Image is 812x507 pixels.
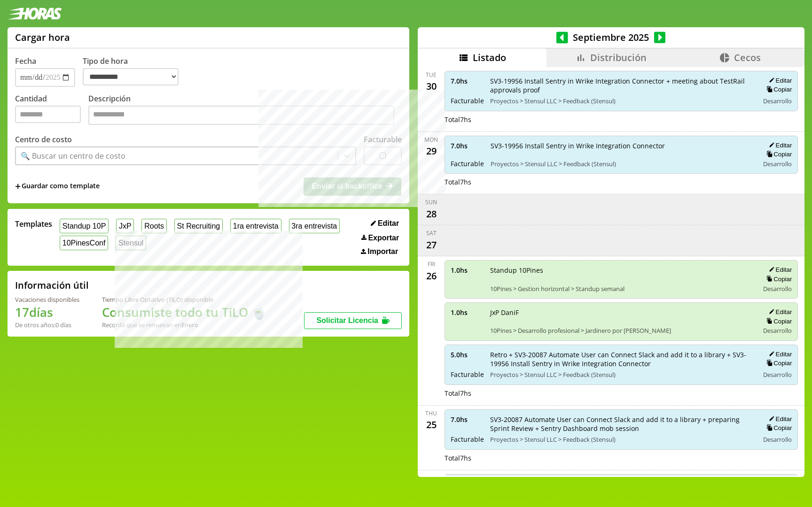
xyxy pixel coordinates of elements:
span: + [15,181,21,192]
span: Distribución [590,51,647,64]
span: Desarrollo [763,284,792,293]
span: Solicitar Licencia [316,316,378,324]
label: Facturable [364,134,402,145]
span: Templates [15,219,52,229]
span: Editar [378,219,399,228]
span: Listado [473,51,506,64]
span: Retro + SV3-20087 Automate User can Connect Slack and add it to a library + SV3-19956 Install Sen... [490,350,753,368]
span: Desarrollo [763,326,792,335]
label: Descripción [88,93,402,128]
span: Cecos [734,51,761,64]
button: Editar [766,77,792,84]
div: Sun [425,198,437,206]
button: Copiar [764,317,792,325]
h1: 17 días [15,304,79,321]
textarea: Descripción [88,106,394,125]
span: SV3-20087 Automate User can Connect Slack and add it to a library + preparing Sprint Review + Sen... [490,415,753,433]
div: Thu [425,409,437,417]
span: 1.0 hs [451,266,484,275]
span: SV3-19956 Install Sentry in Wrike Integration Connector + meeting about TestRail approvals proof [490,77,753,94]
button: Copiar [764,424,792,432]
button: Editar [766,308,792,316]
div: Tue [426,71,437,79]
button: Editar [368,219,402,228]
button: Exportar [359,233,402,243]
h2: Información útil [15,279,89,292]
span: Desarrollo [763,435,792,444]
span: Proyectos > Stensul LLC > Feedback (Stensul) [490,435,753,444]
span: JxP DaniF [490,308,753,317]
span: 10Pines > Desarrollo profesional > Jardinero por [PERSON_NAME] [490,326,753,335]
div: Vacaciones disponibles [15,295,79,304]
div: Fri [428,260,435,268]
button: 10PinesConf [60,236,108,250]
span: 7.0 hs [451,415,484,424]
span: 7.0 hs [451,141,484,150]
span: SV3-19956 Install Sentry in Wrike Integration Connector [491,141,753,150]
button: 3ra entrevista [289,219,340,233]
div: 26 [424,268,439,283]
div: Tiempo Libre Optativo (TiLO) disponible [102,295,266,304]
span: 10Pines > Gestion horizontal > Standup semanal [490,284,753,293]
label: Fecha [15,56,36,66]
div: 27 [424,237,439,252]
button: Editar [766,415,792,423]
span: +Guardar como template [15,181,100,192]
button: Editar [766,266,792,274]
span: Importar [367,247,398,256]
label: Cantidad [15,93,88,128]
img: logotipo [8,8,62,20]
div: Total 7 hs [445,115,798,124]
div: Total 7 hs [445,177,798,186]
div: Wed [425,474,437,482]
span: Desarrollo [763,160,792,168]
select: Tipo de hora [83,68,179,85]
span: 7.0 hs [451,77,484,85]
span: Proyectos > Stensul LLC > Feedback (Stensul) [490,370,753,379]
button: Copiar [764,150,792,158]
div: 25 [424,417,439,432]
div: Recordá que se renuevan en [102,321,266,329]
div: 28 [424,206,439,221]
div: Sat [426,229,437,237]
span: Exportar [368,234,399,242]
button: Stensul [116,236,146,250]
button: Copiar [764,85,792,93]
input: Cantidad [15,106,81,123]
div: 🔍 Buscar un centro de costo [21,151,125,161]
div: Mon [424,136,438,144]
div: Total 7 hs [445,453,798,462]
span: Standup 10Pines [490,266,753,275]
span: Proyectos > Stensul LLC > Feedback (Stensul) [490,97,753,105]
label: Tipo de hora [83,56,186,87]
button: Editar [766,141,792,149]
button: Standup 10P [60,219,109,233]
div: 29 [424,144,439,159]
span: Septiembre 2025 [568,31,654,44]
button: Solicitar Licencia [304,312,402,329]
label: Centro de costo [15,134,72,145]
span: Proyectos > Stensul LLC > Feedback (Stensul) [491,160,753,168]
div: De otros años: 0 días [15,321,79,329]
div: Total 7 hs [445,389,798,398]
b: Enero [181,321,198,329]
button: JxP [116,219,134,233]
div: scrollable content [418,67,804,476]
span: Desarrollo [763,370,792,379]
button: Editar [766,350,792,358]
h1: Consumiste todo tu TiLO 🍵 [102,304,266,321]
div: 30 [424,79,439,94]
span: Facturable [451,159,484,168]
span: Facturable [451,370,484,379]
button: Roots [141,219,166,233]
button: Copiar [764,275,792,283]
span: 1.0 hs [451,308,484,317]
button: 1ra entrevista [230,219,281,233]
button: Copiar [764,359,792,367]
span: Desarrollo [763,97,792,105]
span: Facturable [451,96,484,105]
h1: Cargar hora [15,31,70,44]
span: 5.0 hs [451,350,484,359]
button: St Recruiting [174,219,223,233]
span: Facturable [451,435,484,444]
